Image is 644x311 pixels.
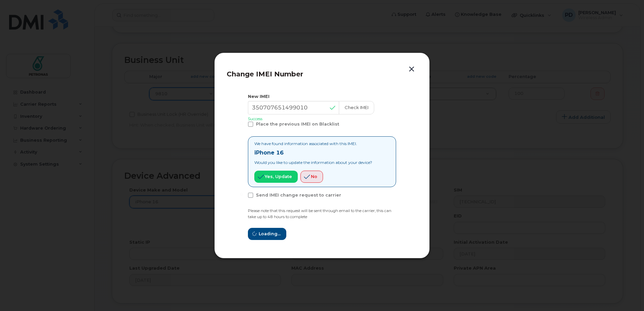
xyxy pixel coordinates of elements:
[254,141,372,146] p: We have found information associated with this IMEI.
[254,160,372,165] p: Would you like to update the information about your device?
[339,101,374,114] button: Check IMEI
[248,116,396,122] p: Success
[256,122,339,127] span: Place the previous IMEI on Blacklist
[240,193,243,196] input: Send IMEI change request to carrier
[254,149,284,156] strong: iPhone 16
[311,173,317,180] span: No
[300,171,323,183] button: No
[248,93,396,100] div: New IMEI
[248,208,391,219] small: Please note that this request will be sent through email to the carrier, this can take up to 48 h...
[256,193,341,198] span: Send IMEI change request to carrier
[254,171,298,183] button: Yes, update
[265,173,292,180] span: Yes, update
[227,70,303,78] span: Change IMEI Number
[240,122,243,125] input: Place the previous IMEI on Blacklist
